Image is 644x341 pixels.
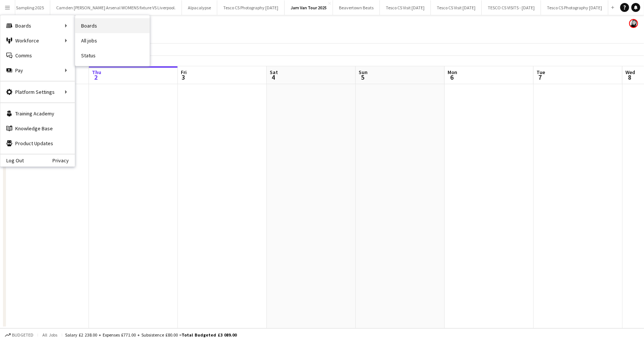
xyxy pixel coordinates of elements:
[4,331,35,339] button: Budgeted
[75,48,150,63] a: Status
[50,0,182,15] button: Camden [PERSON_NAME] Arsenal WOMENS fixture VS Liverpool.
[0,63,75,78] div: Pay
[535,73,545,82] span: 7
[333,0,380,15] button: Beavertown Beats
[0,48,75,63] a: Comms
[0,85,75,99] div: Platform Settings
[12,332,33,338] span: Budgeted
[181,69,187,76] span: Fri
[182,332,237,338] span: Total Budgeted £3 089.00
[0,106,75,121] a: Training Academy
[625,69,635,76] span: Wed
[75,18,150,33] a: Boards
[0,18,75,33] div: Boards
[431,0,482,15] button: Tesco CS Visit [DATE]
[52,157,75,163] a: Privacy
[269,73,278,82] span: 4
[0,121,75,136] a: Knowledge Base
[0,136,75,151] a: Product Updates
[0,157,24,163] a: Log Out
[75,33,150,48] a: All jobs
[482,0,541,15] button: TESCO CS VISITS - [DATE]
[1,0,50,15] button: NUS Sampling 2025
[270,69,278,76] span: Sat
[65,332,237,338] div: Salary £2 238.00 + Expenses £771.00 + Subsistence £80.00 =
[217,0,285,15] button: Tesco CS Photography [DATE]
[182,0,217,15] button: Alpacalypse
[92,69,101,76] span: Thu
[0,33,75,48] div: Workforce
[446,73,457,82] span: 6
[41,332,59,338] span: All jobs
[380,0,431,15] button: Tesco CS Visit [DATE]
[448,69,457,76] span: Mon
[180,73,187,82] span: 3
[358,73,368,82] span: 5
[624,73,635,82] span: 8
[285,0,333,15] button: Jam Van Tour 2025
[536,69,545,76] span: Tue
[541,0,608,15] button: Tesco CS Photography [DATE]
[91,73,101,82] span: 2
[359,69,368,76] span: Sun
[629,19,638,28] app-user-avatar: Janeann Ferguson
